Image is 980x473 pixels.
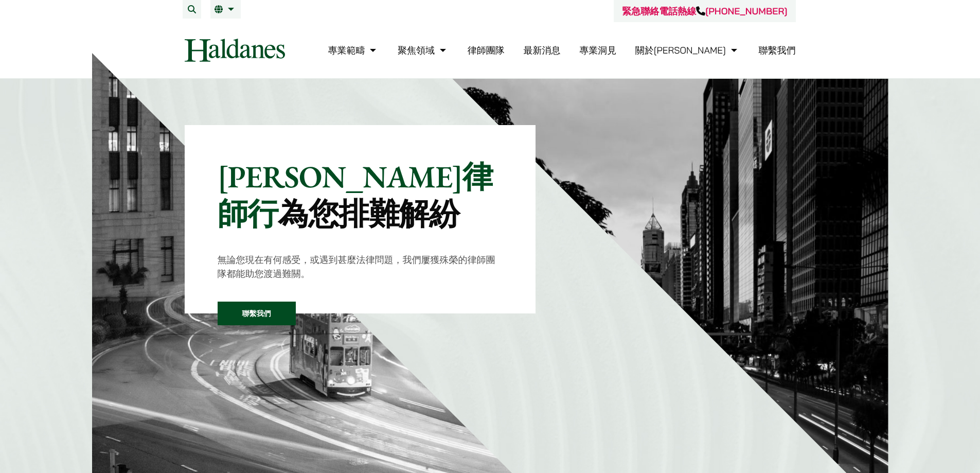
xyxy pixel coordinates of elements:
[635,44,740,56] a: 關於何敦
[468,44,505,56] a: 律師團隊
[278,194,459,234] mark: 為您排難解紛
[328,44,379,56] a: 專業範疇
[398,44,449,56] a: 聚焦領域
[215,5,237,13] a: 繁
[218,253,503,281] p: 無論您現在有何感受，或遇到甚麼法律問題，我們屢獲殊榮的律師團隊都能助您渡過難關。
[622,5,787,17] a: 緊急聯絡電話熱線[PHONE_NUMBER]
[759,44,796,56] a: 聯繫我們
[523,44,560,56] a: 最新消息
[218,158,503,232] p: [PERSON_NAME]律師行
[579,44,616,56] a: 專業洞見
[218,302,296,325] a: 聯繫我們
[185,39,285,62] img: Logo of Haldanes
